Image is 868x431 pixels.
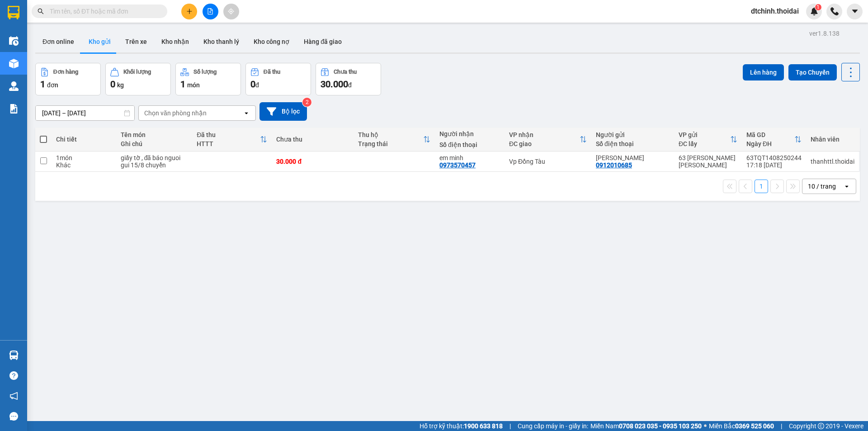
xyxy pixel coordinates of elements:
div: 30.000 đ [276,158,349,165]
div: Trạng thái [358,140,423,147]
span: kg [117,81,124,89]
span: copyright [818,423,824,429]
strong: 0369 525 060 [735,422,774,430]
button: Chưa thu30.000đ [316,63,381,95]
button: Bộ lọc [259,102,307,121]
span: question-circle [9,371,18,380]
strong: 0708 023 035 - 0935 103 250 [619,422,702,430]
svg: open [843,183,850,190]
div: VP gửi [679,131,730,138]
span: aim [228,8,234,14]
button: Đã thu0đ [245,63,311,95]
div: 63TQT1408250244 [746,154,802,161]
img: icon-new-feature [810,7,818,15]
div: 0973570457 [439,161,476,169]
span: plus [186,8,193,14]
div: 1 món [56,154,111,161]
img: logo-vxr [8,6,19,19]
input: Select a date range. [36,106,134,120]
img: phone-icon [830,7,839,15]
span: message [9,412,18,421]
button: 1 [755,180,768,193]
th: Toggle SortBy [674,128,742,152]
span: Miền Nam [590,421,702,431]
div: Chưa thu [334,69,357,75]
span: notification [9,392,18,400]
span: đơn [47,81,58,89]
strong: 1900 633 818 [464,422,503,430]
button: plus [181,4,197,19]
img: warehouse-icon [9,36,19,46]
button: Đơn hàng1đơn [35,63,101,95]
span: file-add [207,8,213,14]
button: caret-down [847,4,863,19]
div: Chi tiết [56,136,111,143]
div: Số điện thoại [596,140,670,147]
sup: 1 [815,4,821,10]
th: Toggle SortBy [192,128,272,152]
span: 1 [816,4,820,10]
button: file-add [203,4,218,19]
div: Số lượng [193,69,217,75]
div: Người nhận [439,130,500,137]
button: aim [223,4,239,19]
th: Toggle SortBy [505,128,591,152]
span: 0 [110,79,115,90]
div: thanhttl.thoidai [811,158,854,165]
span: search [38,8,44,14]
div: Đã thu [264,69,280,75]
div: Chọn văn phòng nhận [144,109,207,118]
span: món [187,81,200,89]
span: 1 [40,79,45,90]
div: ĐC lấy [679,140,730,147]
div: 17:18 [DATE] [746,161,802,169]
div: 10 / trang [808,182,836,191]
button: Kho thanh lý [196,31,246,52]
div: Người gửi [596,131,670,138]
div: Thu hộ [358,131,423,138]
button: Tạo Chuyến [788,64,837,81]
button: Hàng đã giao [297,31,349,52]
div: Ghi chú [121,140,188,147]
div: Tên món [121,131,188,138]
sup: 2 [302,98,311,107]
img: warehouse-icon [9,81,19,91]
span: 0 [250,79,255,90]
div: Ngày ĐH [746,140,794,147]
div: Số điện thoại [439,141,500,148]
button: Số lượng1món [175,63,241,95]
div: Chưa thu [276,136,349,143]
button: Lên hàng [743,64,784,81]
div: 0912010685 [596,161,632,169]
div: Vp Đồng Tàu [509,158,587,165]
div: VP nhận [509,131,580,138]
input: Tìm tên, số ĐT hoặc mã đơn [50,6,156,16]
span: đ [348,81,352,89]
img: solution-icon [9,104,19,114]
span: 30.000 [321,79,348,90]
span: Miền Bắc [709,421,774,431]
button: Đơn online [35,31,81,52]
button: Khối lượng0kg [105,63,171,95]
span: | [781,421,782,431]
div: ĐC giao [509,140,580,147]
div: Đã thu [197,131,260,138]
th: Toggle SortBy [742,128,806,152]
div: em minh [439,154,500,161]
span: đ [255,81,259,89]
img: warehouse-icon [9,350,19,360]
span: 1 [180,79,185,90]
span: caret-down [851,7,859,15]
span: Hỗ trợ kỹ thuật: [420,421,503,431]
th: Toggle SortBy [354,128,435,152]
div: Đơn hàng [53,69,78,75]
div: HTTT [197,140,260,147]
button: Kho gửi [81,31,118,52]
span: ⚪️ [704,424,707,428]
div: 63 [PERSON_NAME] [PERSON_NAME] [679,154,737,169]
span: dtchinh.thoidai [744,5,806,17]
div: Nguyễn Anh Đức [596,154,670,161]
svg: open [243,109,250,117]
button: Kho công nợ [246,31,297,52]
button: Trên xe [118,31,154,52]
